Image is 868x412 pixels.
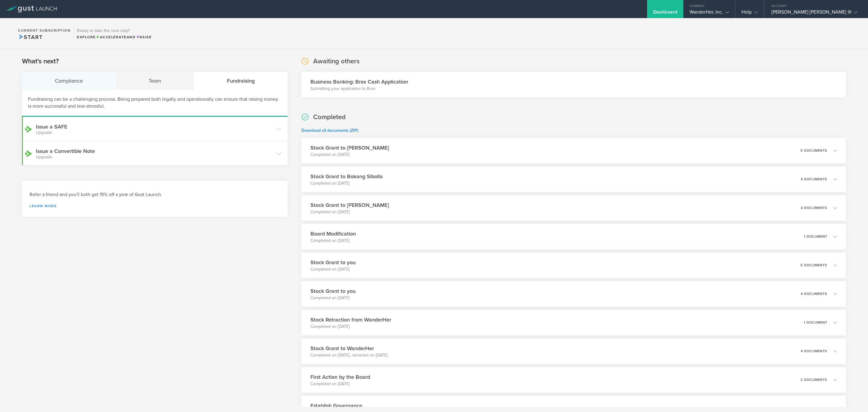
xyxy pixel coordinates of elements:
[310,258,356,266] h3: Stock Grant to you
[838,383,868,412] div: Widget de chat
[30,191,280,198] h3: Refer a friend and you'll both get 15% off a year of Gust Launch.
[310,344,388,352] h3: Stock Grant to WanderHer
[310,238,356,244] p: Completed on [DATE]
[804,235,827,238] p: 1 document
[77,29,152,33] h3: Ready to take the next step?
[301,128,358,133] a: Download all documents (ZIP)
[741,9,757,18] div: Help
[310,152,389,158] p: Completed on [DATE]
[30,204,280,208] a: Learn more
[800,264,827,267] p: 5 documents
[804,321,827,324] p: 1 document
[310,209,389,215] p: Completed on [DATE]
[310,402,362,410] h3: Establish Governance
[36,131,273,135] small: Upgrade
[74,24,155,43] div: Ready to take the next step?ExploreAccelerateandRaise
[136,35,152,39] span: Raise
[801,350,827,353] p: 4 documents
[36,147,273,159] h3: Issue a Convertible Note
[36,123,273,135] h3: Issue a SAFE
[313,57,360,66] h2: Awaiting others
[801,292,827,296] p: 4 documents
[310,287,356,295] h3: Stock Grant to you
[838,383,868,412] iframe: Chat Widget
[18,34,42,40] span: Start
[310,230,356,238] h3: Board Modification
[310,295,356,301] p: Completed on [DATE]
[310,373,370,381] h3: First Action by the Board
[801,206,827,210] p: 4 documents
[310,324,391,330] p: Completed on [DATE]
[22,72,116,90] div: Compliance
[36,155,273,159] small: Upgrade
[96,35,127,39] span: Accelerate
[800,378,827,382] p: 2 documents
[690,9,729,18] div: WanderHer, Inc.
[310,352,388,358] p: Completed on [DATE], retracted on [DATE]
[310,180,383,186] p: Completed on [DATE]
[310,86,408,92] p: Submitting your application to Brex
[800,149,827,152] p: 5 documents
[310,381,370,387] p: Completed on [DATE]
[653,9,677,18] div: Dashboard
[313,113,346,122] h2: Completed
[772,9,857,18] div: [PERSON_NAME] [PERSON_NAME] III
[310,316,391,324] h3: Stock Retraction from WanderHer
[22,57,59,66] h2: What's next?
[310,78,408,86] h3: Business Banking: Brex Cash Application
[96,35,136,39] span: and
[77,34,152,40] div: Explore
[310,144,389,152] h3: Stock Grant to [PERSON_NAME]
[22,90,288,117] div: Fundraising can be a challenging process. Being prepared both legally and operationally can ensur...
[801,178,827,181] p: 4 documents
[310,266,356,272] p: Completed on [DATE]
[18,29,71,32] h2: Current Subscription
[310,201,389,209] h3: Stock Grant to [PERSON_NAME]
[194,72,287,90] div: Fundraising
[116,72,194,90] div: Team
[310,173,383,180] h3: Stock Grant to Bokang Sibolla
